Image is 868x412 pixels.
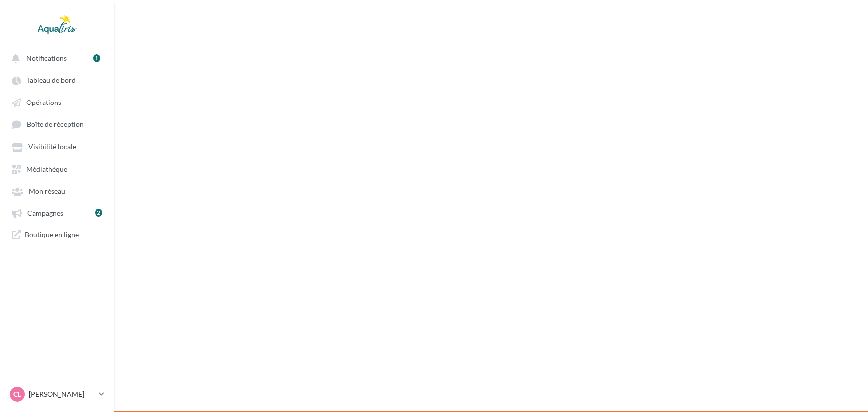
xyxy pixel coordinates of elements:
[6,226,108,243] a: Boutique en ligne
[13,389,21,399] span: CL
[93,54,100,62] div: 1
[6,182,108,200] a: Mon réseau
[27,120,84,129] span: Boîte de réception
[26,54,67,62] span: Notifications
[6,71,108,89] a: Tableau de bord
[6,137,108,155] a: Visibilité locale
[27,76,76,85] span: Tableau de bord
[25,230,79,239] span: Boutique en ligne
[8,385,106,404] a: CL [PERSON_NAME]
[26,165,67,173] span: Médiathèque
[95,207,102,218] a: 2
[6,204,108,222] a: Campagnes 2
[27,209,63,217] span: Campagnes
[28,143,76,151] span: Visibilité locale
[6,49,104,67] button: Notifications 1
[29,389,95,399] p: [PERSON_NAME]
[26,98,61,106] span: Opérations
[6,115,108,133] a: Boîte de réception
[95,209,102,217] div: 2
[6,93,108,111] a: Opérations
[6,160,108,178] a: Médiathèque
[29,187,65,196] span: Mon réseau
